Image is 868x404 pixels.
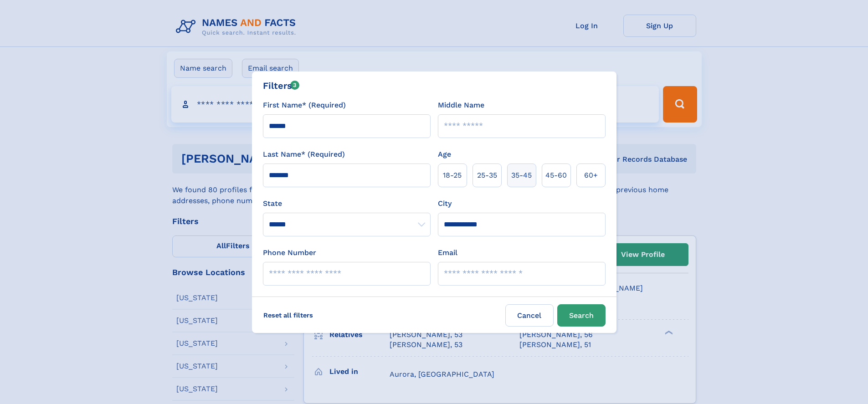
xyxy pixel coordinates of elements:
[263,79,300,92] div: Filters
[557,304,606,327] button: Search
[477,170,497,181] span: 25‑35
[505,304,554,327] label: Cancel
[263,149,345,160] label: Last Name* (Required)
[584,170,598,181] span: 60+
[257,304,319,326] label: Reset all filters
[263,100,346,111] label: First Name* (Required)
[438,149,451,160] label: Age
[438,247,457,258] label: Email
[545,170,567,181] span: 45‑60
[443,170,462,181] span: 18‑25
[263,247,316,258] label: Phone Number
[438,198,452,209] label: City
[511,170,532,181] span: 35‑45
[438,100,484,111] label: Middle Name
[263,198,431,209] label: State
